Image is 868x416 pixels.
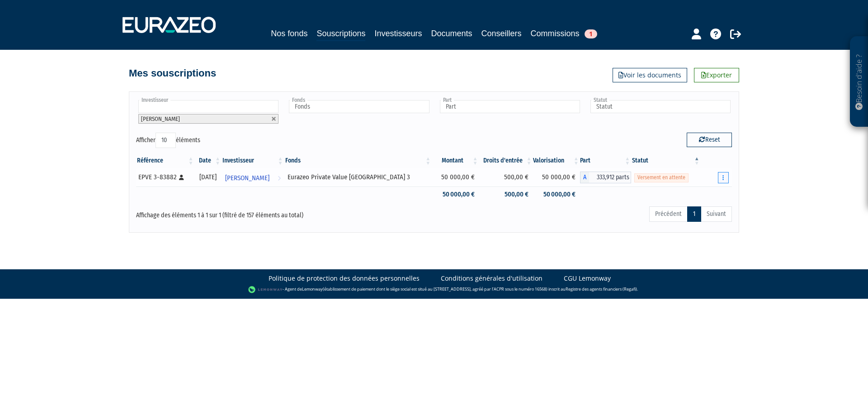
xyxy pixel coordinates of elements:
[248,285,283,294] img: logo-lemonway.png
[288,172,429,182] div: Eurazeo Private Value [GEOGRAPHIC_DATA] 3
[533,186,580,202] td: 50 000,00 €
[479,186,533,202] td: 500,00 €
[222,153,284,168] th: Investisseur: activer pour trier la colonne par ordre croissant
[854,41,864,123] p: Besoin d'aide ?
[631,153,701,168] th: Statut : activer pour trier la colonne par ordre d&eacute;croissant
[136,133,200,148] label: Afficher éléments
[531,27,597,40] a: Commissions1
[136,153,194,168] th: Référence : activer pour trier la colonne par ordre croissant
[432,186,479,202] td: 50 000,00 €
[136,206,377,220] div: Affichage des éléments 1 à 1 sur 1 (filtré de 157 éléments au total)
[156,133,176,148] select: Afficheréléments
[302,286,323,292] a: Lemonway
[222,168,284,186] a: [PERSON_NAME]
[580,172,589,183] span: A
[694,68,739,82] a: Exporter
[479,168,533,186] td: 500,00 €
[566,286,637,292] a: Registre des agents financiers (Regafi)
[316,27,365,41] a: Souscriptions
[634,173,689,182] span: Versement en attente
[269,274,420,283] a: Politique de protection des données personnelles
[441,274,542,283] a: Conditions générales d'utilisation
[284,153,432,168] th: Fonds: activer pour trier la colonne par ordre croissant
[613,68,687,82] a: Voir les documents
[585,29,597,38] span: 1
[432,153,479,168] th: Montant: activer pour trier la colonne par ordre croissant
[564,274,611,283] a: CGU Lemonway
[374,27,422,40] a: Investisseurs
[481,27,522,40] a: Conseillers
[123,17,216,33] img: 1732889491-logotype_eurazeo_blanc_rvb.png
[138,172,191,182] div: EPVE 3-83882
[589,172,631,183] span: 333,912 parts
[278,170,281,186] i: Voir l'investisseur
[580,153,631,168] th: Part: activer pour trier la colonne par ordre croissant
[141,115,180,122] span: [PERSON_NAME]
[9,285,859,294] div: - Agent de (établissement de paiement dont le siège social est situé au [STREET_ADDRESS], agréé p...
[687,133,732,147] button: Reset
[432,168,479,186] td: 50 000,00 €
[271,27,307,40] a: Nos fonds
[479,153,533,168] th: Droits d'entrée: activer pour trier la colonne par ordre croissant
[198,172,218,182] div: [DATE]
[533,153,580,168] th: Valorisation: activer pour trier la colonne par ordre croissant
[687,206,701,222] a: 1
[533,168,580,186] td: 50 000,00 €
[179,175,184,180] i: [Français] Personne physique
[431,27,472,40] a: Documents
[194,153,222,168] th: Date: activer pour trier la colonne par ordre croissant
[225,170,269,186] span: [PERSON_NAME]
[129,68,216,79] h4: Mes souscriptions
[580,172,631,183] div: A - Eurazeo Private Value Europe 3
